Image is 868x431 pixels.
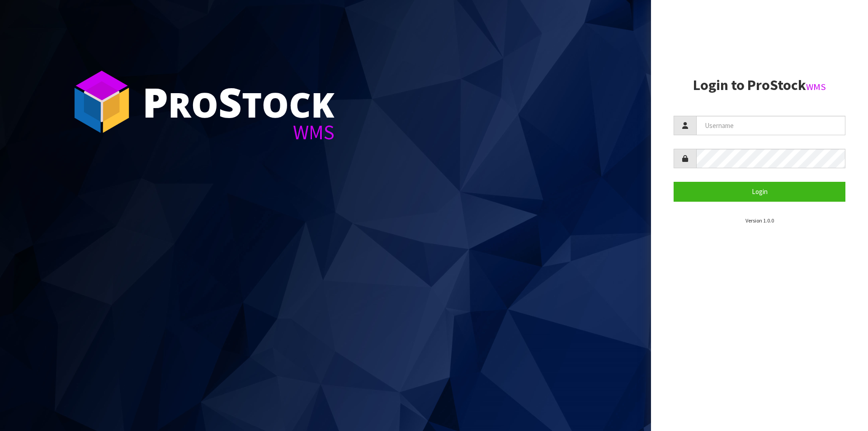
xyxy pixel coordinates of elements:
button: Login [674,182,845,201]
div: ro tock [142,81,335,122]
span: P [142,74,168,129]
small: WMS [806,81,826,93]
span: S [218,74,242,129]
h2: Login to ProStock [674,77,845,93]
div: WMS [142,122,335,142]
input: Username [696,116,845,135]
small: Version 1.0.0 [745,217,774,224]
img: ProStock Cube [68,68,136,136]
